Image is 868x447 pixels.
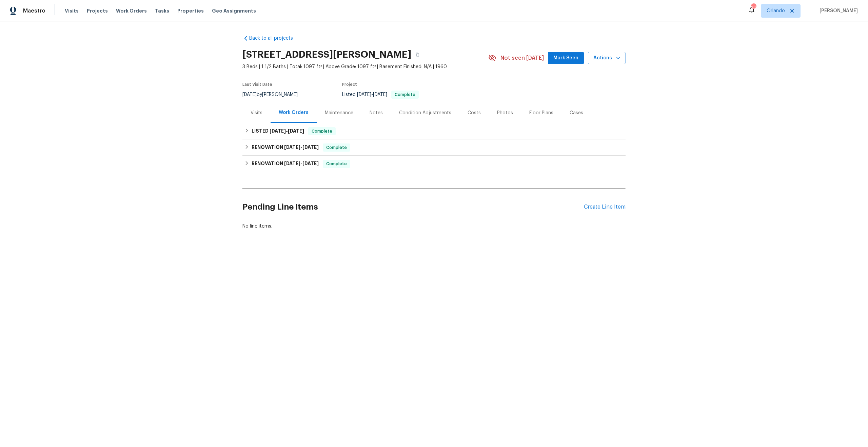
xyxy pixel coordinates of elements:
span: - [357,92,387,97]
div: Visits [251,110,262,116]
span: Work Orders [116,7,147,14]
span: [DATE] [288,129,304,133]
span: [DATE] [357,92,371,97]
span: Orlando [767,7,785,14]
span: Complete [323,144,350,151]
h6: RENOVATION [252,160,319,168]
span: Not seen [DATE] [500,55,544,61]
h2: [STREET_ADDRESS][PERSON_NAME] [242,51,411,58]
h6: LISTED [252,127,304,135]
button: Mark Seen [548,52,584,64]
div: 23 [751,4,756,11]
div: RENOVATION [DATE]-[DATE]Complete [242,156,626,172]
div: LISTED [DATE]-[DATE]Complete [242,123,626,139]
div: RENOVATION [DATE]-[DATE]Complete [242,139,626,156]
span: Maestro [23,7,45,14]
span: Geo Assignments [212,7,256,14]
span: - [284,161,319,166]
span: [DATE] [242,92,257,97]
span: Complete [323,160,350,167]
span: Mark Seen [553,54,578,62]
div: by [PERSON_NAME] [242,91,306,99]
div: Maintenance [325,110,353,116]
span: 3 Beds | 1 1/2 Baths | Total: 1097 ft² | Above Grade: 1097 ft² | Basement Finished: N/A | 1960 [242,63,488,70]
span: [DATE] [284,161,300,166]
div: Floor Plans [529,110,553,116]
a: Back to all projects [242,35,308,42]
span: [DATE] [302,161,319,166]
span: [DATE] [373,92,387,97]
span: Projects [87,7,108,14]
div: No line items. [242,223,626,230]
h6: RENOVATION [252,143,319,152]
div: Create Line Item [584,204,626,210]
span: Project [342,82,357,86]
span: [PERSON_NAME] [817,7,858,14]
span: Complete [392,93,418,97]
div: Cases [570,110,583,116]
span: Tasks [155,8,169,13]
h2: Pending Line Items [242,191,584,223]
span: Last Visit Date [242,82,272,86]
button: Actions [588,52,626,64]
span: - [284,145,319,150]
button: Copy Address [411,48,423,61]
span: - [270,129,304,133]
span: Listed [342,92,419,97]
span: [DATE] [284,145,300,150]
span: Properties [177,7,204,14]
div: Condition Adjustments [399,110,451,116]
span: Complete [309,128,335,135]
div: Notes [370,110,383,116]
div: Work Orders [279,109,309,116]
span: Visits [65,7,79,14]
span: [DATE] [270,129,286,133]
span: Actions [593,54,620,62]
span: [DATE] [302,145,319,150]
div: Costs [468,110,481,116]
div: Photos [497,110,513,116]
